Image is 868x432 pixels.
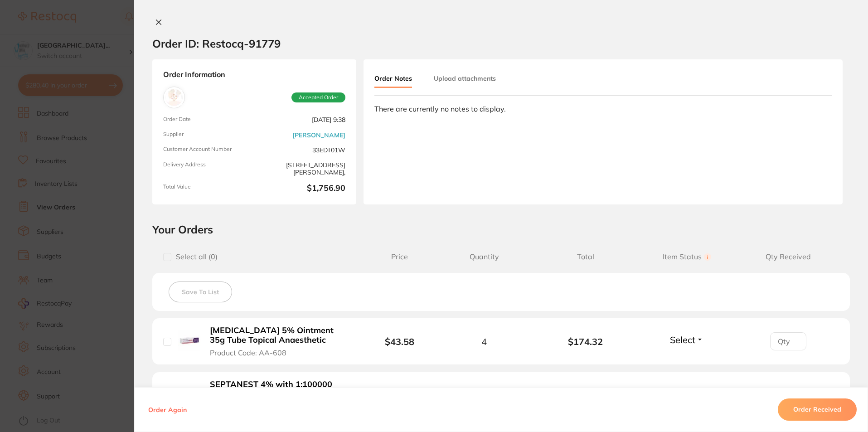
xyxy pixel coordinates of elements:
[210,349,286,357] span: Product Code: AA-608
[163,70,345,79] strong: Order Information
[374,105,832,113] div: There are currently no notes to display.
[258,116,345,124] span: [DATE] 9:38
[433,252,535,261] span: Quantity
[178,330,200,352] img: XYLOCAINE 5% Ointment 35g Tube Topical Anaesthetic
[778,399,857,421] button: Order Received
[165,89,183,106] img: Henry Schein Halas
[163,146,251,154] span: Customer Account Number
[374,70,412,88] button: Order Notes
[163,131,251,139] span: Supplier
[210,380,350,408] b: SEPTANEST 4% with 1:100000 [MEDICAL_DATA] 2.2ml 2xBox 50 GOLD
[535,252,636,261] span: Total
[667,334,706,345] button: Select
[366,252,433,261] span: Price
[636,252,738,261] span: Item Status
[207,379,353,420] button: SEPTANEST 4% with 1:100000 [MEDICAL_DATA] 2.2ml 2xBox 50 GOLD Product Code: SP-4090-100
[163,161,251,176] span: Delivery Address
[291,92,345,102] span: Accepted Order
[385,336,414,347] b: $43.58
[152,223,850,236] h2: Your Orders
[152,37,281,50] h2: Order ID: Restocq- 91779
[163,184,251,194] span: Total Value
[481,336,487,347] span: 4
[292,131,345,139] a: [PERSON_NAME]
[670,334,695,345] span: Select
[163,116,251,124] span: Order Date
[535,336,636,347] b: $174.32
[171,252,218,261] span: Select all ( 0 )
[258,161,345,176] span: [STREET_ADDRESS][PERSON_NAME],
[210,326,350,345] b: [MEDICAL_DATA] 5% Ointment 35g Tube Topical Anaesthetic
[434,70,496,87] button: Upload attachments
[258,146,345,154] span: 33EDT01W
[207,325,353,357] button: [MEDICAL_DATA] 5% Ointment 35g Tube Topical Anaesthetic Product Code: AA-608
[145,406,189,414] button: Order Again
[770,332,806,350] input: Qty
[258,184,345,194] b: $1,756.90
[169,282,232,302] button: Save To List
[737,252,839,261] span: Qty Received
